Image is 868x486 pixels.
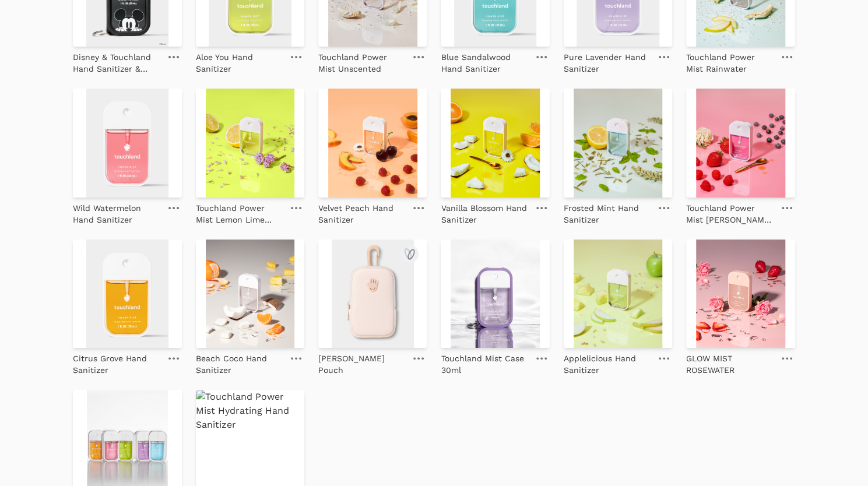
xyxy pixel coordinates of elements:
[73,353,160,376] p: Citrus Grove Hand Sanitizer
[318,51,406,75] p: Touchland Power Mist Unscented
[318,47,406,75] a: Touchland Power Mist Unscented
[318,89,427,197] img: Velvet Peach Hand Sanitizer
[441,348,528,376] a: Touchland Mist Case 30ml
[196,353,283,376] p: Beach Coco Hand Sanitizer
[196,47,283,75] a: Aloe You Hand Sanitizer
[318,353,406,376] p: [PERSON_NAME] Pouch
[441,198,528,226] a: Vanilla Blossom Hand Sanitizer
[686,47,774,75] a: Touchland Power Mist Rainwater
[441,202,528,226] p: Vanilla Blossom Hand Sanitizer
[318,240,427,348] img: Touchette Pouch
[73,89,181,197] img: Wild Watermelon Hand Sanitizer
[196,240,304,348] img: Beach Coco Hand Sanitizer
[73,348,160,376] a: Citrus Grove Hand Sanitizer
[441,89,549,197] img: Vanilla Blossom Hand Sanitizer
[686,348,774,376] a: GLOW MIST ROSEWATER
[73,51,160,75] p: Disney & Touchland Hand Sanitizer & Holder Set - Special Edition
[564,51,651,75] p: Pure Lavender Hand Sanitizer
[686,89,795,197] img: Touchland Power Mist Berry Bliss
[318,348,406,376] a: [PERSON_NAME] Pouch
[564,202,651,226] p: Frosted Mint Hand Sanitizer
[686,51,774,75] p: Touchland Power Mist Rainwater
[73,198,160,226] a: Wild Watermelon Hand Sanitizer
[441,353,528,376] p: Touchland Mist Case 30ml
[564,47,651,75] a: Pure Lavender Hand Sanitizer
[686,353,774,376] p: GLOW MIST ROSEWATER
[564,353,651,376] p: Applelicious Hand Sanitizer
[196,198,283,226] a: Touchland Power Mist Lemon Lime Spritz
[564,240,672,348] img: Applelicious Hand Sanitizer
[564,198,651,226] a: Frosted Mint Hand Sanitizer
[441,51,528,75] p: Blue Sandalwood Hand Sanitizer
[196,51,283,75] p: Aloe You Hand Sanitizer
[564,348,651,376] a: Applelicious Hand Sanitizer
[73,240,181,348] img: Citrus Grove Hand Sanitizer
[196,89,304,197] img: Touchland Power Mist Lemon Lime Spritz
[441,47,528,75] a: Blue Sandalwood Hand Sanitizer
[686,198,774,226] a: Touchland Power Mist [PERSON_NAME] [PERSON_NAME]
[196,202,283,226] p: Touchland Power Mist Lemon Lime Spritz
[441,240,549,348] img: Touchland Mist Case 30ml
[73,202,160,226] p: Wild Watermelon Hand Sanitizer
[686,202,774,226] p: Touchland Power Mist [PERSON_NAME] [PERSON_NAME]
[686,240,795,348] img: GLOW MIST ROSEWATER
[318,198,406,226] a: Velvet Peach Hand Sanitizer
[318,202,406,226] p: Velvet Peach Hand Sanitizer
[196,348,283,376] a: Beach Coco Hand Sanitizer
[73,47,160,75] a: Disney & Touchland Hand Sanitizer & Holder Set - Special Edition
[564,89,672,197] img: Frosted Mint Hand Sanitizer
